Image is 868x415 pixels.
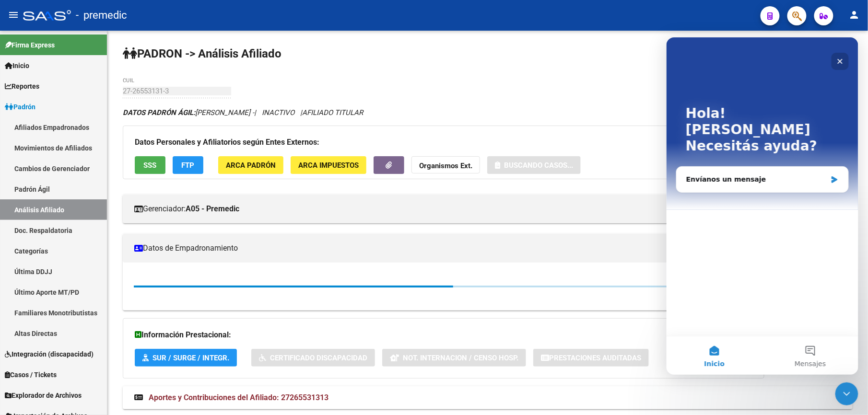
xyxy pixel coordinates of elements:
span: Certificado Discapacidad [270,354,367,362]
button: SUR / SURGE / INTEGR. [135,349,237,367]
button: ARCA Impuestos [291,156,366,174]
button: SSS [135,156,165,174]
button: Prestaciones Auditadas [533,349,649,367]
i: | INACTIVO | [123,108,363,117]
span: Not. Internacion / Censo Hosp. [403,354,518,362]
mat-panel-title: Datos de Empadronamiento [134,243,830,254]
div: Datos de Empadronamiento [123,263,853,311]
span: SSS [144,161,157,170]
span: ARCA Padrón [226,161,276,170]
span: Reportes [5,81,39,92]
strong: PADRON -> Análisis Afiliado [123,47,282,60]
button: Certificado Discapacidad [251,349,375,367]
button: Not. Internacion / Censo Hosp. [382,349,526,367]
span: Padrón [5,102,35,112]
span: SUR / SURGE / INTEGR. [152,354,229,362]
span: [PERSON_NAME] - [123,108,254,117]
button: Buscando casos... [487,156,581,174]
span: FTP [182,161,195,170]
strong: DATOS PADRÓN ÁGIL: [123,108,195,117]
iframe: Intercom live chat [835,382,858,405]
span: Explorador de Archivos [5,390,82,401]
mat-expansion-panel-header: Datos de Empadronamiento [123,234,853,263]
mat-expansion-panel-header: Gerenciador:A05 - Premedic [123,195,853,223]
button: Organismos Ext. [411,156,480,174]
h3: Datos Personales y Afiliatorios según Entes Externos: [135,136,773,149]
span: Casos / Tickets [5,369,57,380]
button: FTP [173,156,203,174]
span: Buscando casos... [504,161,573,170]
mat-panel-title: Gerenciador: [134,204,830,214]
strong: Organismos Ext. [419,161,472,170]
span: Prestaciones Auditadas [549,354,641,362]
button: ARCA Padrón [218,156,283,174]
span: Integración (discapacidad) [5,349,94,359]
span: - premedic [76,5,127,26]
mat-icon: menu [8,9,19,21]
span: Firma Express [5,40,55,50]
span: AFILIADO TITULAR [302,108,363,117]
span: Inicio [5,60,29,71]
span: ARCA Impuestos [298,161,359,170]
iframe: Intercom live chat [667,37,858,375]
mat-icon: person [849,9,860,21]
span: Aportes y Contribuciones del Afiliado: 27265531313 [149,393,328,402]
strong: A05 - Premedic [186,204,239,214]
h3: Información Prestacional: [135,328,752,342]
mat-expansion-panel-header: Aportes y Contribuciones del Afiliado: 27265531313 [123,386,853,409]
